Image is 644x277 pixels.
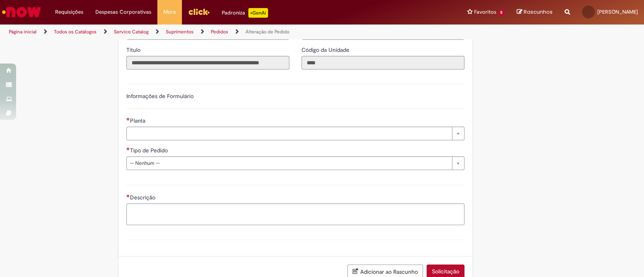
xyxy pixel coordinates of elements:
[126,46,142,53] span: Somente leitura - Título
[130,117,147,124] span: Necessários - Planta
[301,56,464,70] input: Código da Unidade
[126,46,142,54] label: Somente leitura - Título
[126,127,464,140] a: Limpar campo Planta
[1,4,42,20] img: ServiceNow
[55,8,83,16] span: Requisições
[517,8,553,16] a: Rascunhos
[114,29,149,35] a: Service Catalog
[126,56,289,70] input: Título
[126,117,130,121] span: Necessários
[211,29,228,35] a: Pedidos
[130,194,157,201] span: Descrição
[9,29,37,35] a: Página inicial
[474,8,496,16] span: Favoritos
[188,6,210,18] img: click_logo_yellow_360x200.png
[597,8,638,15] span: [PERSON_NAME]
[95,8,151,16] span: Despesas Corporativas
[301,46,351,54] label: Somente leitura - Código da Unidade
[498,9,505,16] span: 5
[248,8,268,18] p: +GenAi
[130,147,169,154] span: Tipo de Pedido
[6,25,423,39] ul: Trilhas de página
[126,92,194,100] label: Informações de Formulário
[130,157,448,170] span: -- Nenhum --
[166,29,194,35] a: Suprimentos
[222,8,268,18] div: Padroniza
[524,8,553,16] span: Rascunhos
[301,46,351,53] span: Somente leitura - Código da Unidade
[126,203,464,225] textarea: Descrição
[126,147,130,150] span: Necessários
[126,194,130,197] span: Necessários
[163,8,176,16] span: More
[54,29,97,35] a: Todos os Catálogos
[246,29,289,35] a: Alteração de Pedido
